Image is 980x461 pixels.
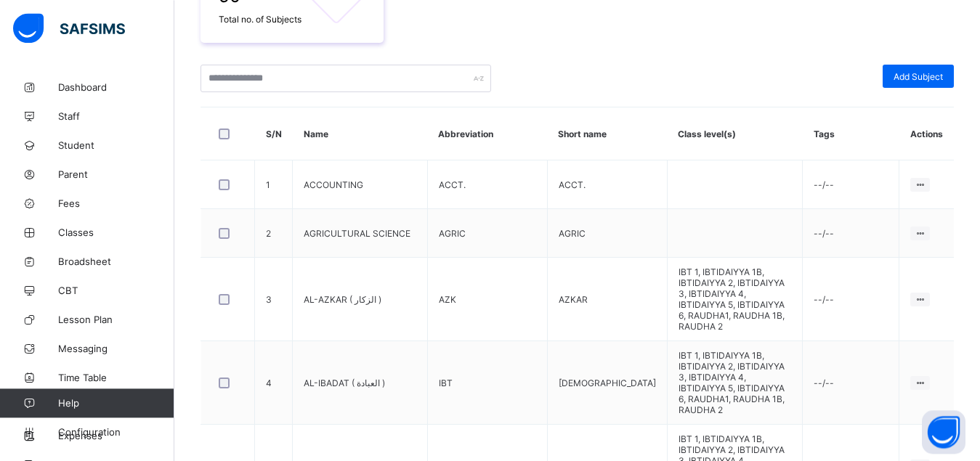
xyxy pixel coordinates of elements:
span: Add Subject [894,71,943,82]
td: 2 [255,209,293,258]
td: ACCT. [547,160,667,209]
td: AL-IBADAT ( العبادة ) [293,341,428,425]
td: IBT 1, IBTIDAIYYA 1B, IBTIDAIYYA 2, IBTIDAIYYA 3, IBTIDAIYYA 4, IBTIDAIYYA 5, IBTIDAIYYA 6, RAUDH... [667,341,803,425]
button: Open asap [922,410,965,454]
td: --/-- [803,209,899,258]
th: Actions [899,107,954,160]
td: --/-- [803,160,899,209]
span: Configuration [58,426,174,438]
span: Broadsheet [58,256,174,267]
th: Class level(s) [667,107,803,160]
span: Lesson Plan [58,314,174,325]
span: Parent [58,168,174,180]
td: --/-- [803,258,899,341]
td: AGRIC [427,209,547,258]
td: AZKAR [547,258,667,341]
td: AGRIC [547,209,667,258]
td: AGRICULTURAL SCIENCE [293,209,428,258]
span: CBT [58,285,174,296]
td: AL-AZKAR ( الزكار ) [293,258,428,341]
span: Total no. of Subjects [219,14,365,25]
span: Time Table [58,372,174,383]
td: --/-- [803,341,899,425]
th: Name [293,107,428,160]
td: ACCOUNTING [293,160,428,209]
span: Staff [58,110,174,122]
img: safsims [13,13,125,44]
th: Abbreviation [427,107,547,160]
td: AZK [427,258,547,341]
th: S/N [255,107,293,160]
td: ACCT. [427,160,547,209]
td: IBT [427,341,547,425]
span: Student [58,139,174,151]
span: Help [58,397,174,409]
th: Short name [547,107,667,160]
td: [DEMOGRAPHIC_DATA] [547,341,667,425]
td: 1 [255,160,293,209]
th: Tags [803,107,899,160]
span: Fees [58,197,174,209]
td: IBT 1, IBTIDAIYYA 1B, IBTIDAIYYA 2, IBTIDAIYYA 3, IBTIDAIYYA 4, IBTIDAIYYA 5, IBTIDAIYYA 6, RAUDH... [667,258,803,341]
span: Messaging [58,343,174,354]
span: Dashboard [58,81,174,93]
td: 4 [255,341,293,425]
span: Classes [58,227,174,238]
td: 3 [255,258,293,341]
